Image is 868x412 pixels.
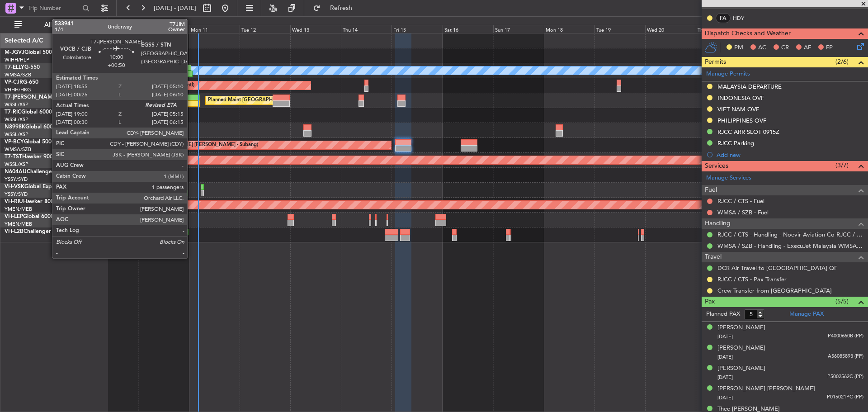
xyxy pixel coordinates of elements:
a: VH-VSKGlobal Express XRS [5,184,74,189]
span: A56085893 (PP) [828,353,863,360]
span: AC [758,43,766,52]
div: [DATE] [109,18,125,26]
span: (2/6) [835,57,849,66]
a: WSSL/XSP [5,116,28,123]
span: [DATE] - [DATE] [154,4,196,12]
a: WMSA / SZB - Handling - ExecuJet Malaysia WMSA / SZB [717,242,863,250]
div: RJCC Parking [717,139,754,147]
a: VH-LEPGlobal 6000 [5,214,54,219]
div: VIET NAM OVF [717,105,759,113]
span: FP [826,43,833,52]
a: Manage Permits [706,70,750,79]
div: Sun 10 [138,25,189,33]
span: [DATE] [717,374,733,381]
a: VHHH/HKG [5,86,31,93]
span: CR [781,43,789,52]
span: P5002562C (PP) [827,373,863,381]
a: T7-RICGlobal 6000 [5,109,52,115]
span: Dispatch Checks and Weather [705,28,791,39]
span: Handling [705,218,731,229]
div: Mon 11 [189,25,240,33]
span: Permits [705,57,726,67]
a: WMSA / SZB - Fuel [717,208,769,216]
span: Refresh [322,5,360,11]
span: T7-[PERSON_NAME] [5,95,57,100]
div: [PERSON_NAME] [717,323,765,332]
div: Sat 16 [443,25,493,33]
a: Crew Transfer from [GEOGRAPHIC_DATA] [717,287,832,294]
a: T7-ELLYG-550 [5,65,40,70]
a: WIHH/HLP [5,57,29,63]
a: VH-RIUHawker 800XP [5,199,61,204]
span: (5/5) [835,297,849,306]
span: PM [734,43,743,52]
a: YMEN/MEB [5,206,32,213]
div: Mon 18 [544,25,594,33]
a: YMEN/MEB [5,221,32,227]
a: VP-BCYGlobal 5000 [5,139,55,145]
span: T7-ELLY [5,65,24,70]
span: T7-TST [5,154,22,160]
span: [DATE] [717,354,733,360]
div: Planned Maint [GEOGRAPHIC_DATA] ([GEOGRAPHIC_DATA] International) [124,213,297,227]
span: N604AU [5,169,27,175]
span: VP-CJR [5,80,23,85]
span: [DATE] [717,333,733,340]
a: WSSL/XSP [5,161,28,168]
span: [DATE] [717,394,733,401]
a: RJCC / CTS - Fuel [717,197,764,205]
div: Thu 21 [696,25,746,33]
span: VH-LEP [5,214,23,219]
span: M-JGVJ [5,50,24,55]
a: HDY [733,14,753,22]
a: N8998KGlobal 6000 [5,124,56,130]
a: WMSA/SZB [5,71,31,78]
button: Refresh [309,1,363,15]
a: RJCC / CTS - Handling - Noevir Aviation Co RJCC / CTS [717,231,863,238]
div: RJCC ARR SLOT 0915Z [717,128,779,136]
div: [PERSON_NAME] [717,344,765,353]
span: P015021PC (PP) [827,393,863,401]
a: T7-[PERSON_NAME]Global 7500 [5,95,88,100]
div: Tue 12 [240,25,290,33]
label: Planned PAX [706,310,740,319]
div: Sat 9 [88,25,138,33]
a: YSSY/SYD [5,191,28,198]
div: [PERSON_NAME] [717,364,765,373]
a: T7-TSTHawker 900XP [5,154,60,160]
a: WSSL/XSP [5,101,28,108]
div: PHILIPPINES OVF [717,117,766,124]
div: FA [716,13,731,23]
a: YSSY/SYD [5,176,28,183]
span: Services [705,161,728,171]
span: Pax [705,297,715,307]
div: Tue 19 [594,25,645,33]
a: DCR Air Travel to [GEOGRAPHIC_DATA] QF [717,264,837,272]
span: Travel [705,252,722,262]
span: N8998K [5,124,25,130]
span: VH-VSK [5,184,24,189]
input: Trip Number [28,1,80,15]
div: MALAYSIA DEPARTURE [717,83,782,90]
span: AF [804,43,811,52]
span: VH-RIU [5,199,23,204]
span: Fuel [705,185,717,195]
a: Manage Services [706,174,751,183]
a: VH-L2BChallenger 604 [5,229,62,234]
div: Thu 14 [341,25,392,33]
button: All Aircraft [10,18,98,32]
a: Manage PAX [789,310,824,319]
span: VH-L2B [5,229,24,234]
div: Wed 20 [645,25,696,33]
a: N604AUChallenger 604 [5,169,66,175]
span: VP-BCY [5,139,24,145]
div: Fri 15 [392,25,442,33]
span: (3/7) [835,161,849,170]
div: Sun 17 [493,25,544,33]
div: Planned Maint [GEOGRAPHIC_DATA] ([GEOGRAPHIC_DATA] Intl) [43,79,194,92]
div: INDONESIA OVF [717,94,764,102]
span: T7-RIC [5,109,21,115]
span: P4000660B (PP) [828,332,863,340]
div: Planned Maint [GEOGRAPHIC_DATA] ([GEOGRAPHIC_DATA]) [208,94,350,107]
a: RJCC / CTS - Pax Transfer [717,275,787,283]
